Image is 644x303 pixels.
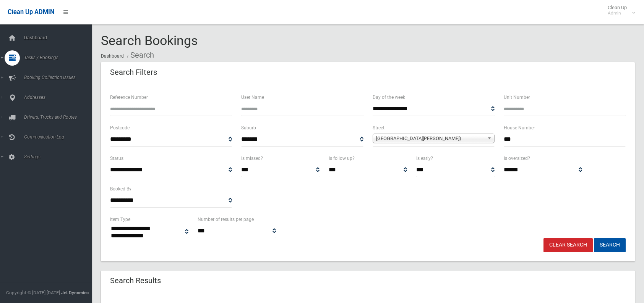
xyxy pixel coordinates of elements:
span: Booking Collection Issues [22,75,97,80]
label: Status [110,154,123,163]
label: Number of results per page [198,215,254,224]
span: Clean Up ADMIN [8,8,54,16]
li: Search [125,48,154,62]
label: Reference Number [110,93,148,102]
a: Clear Search [543,238,593,252]
span: Tasks / Bookings [22,55,97,60]
header: Search Filters [101,65,166,80]
label: Suburb [241,124,256,132]
label: User Name [241,93,264,102]
span: Copyright © [DATE]-[DATE] [6,290,60,295]
label: Unit Number [504,93,530,102]
label: Day of the week [373,93,405,102]
button: Search [594,238,626,252]
small: Admin [608,10,627,16]
label: Is early? [416,154,433,163]
label: Postcode [110,124,130,132]
span: Addresses [22,95,97,100]
label: Item Type [110,215,130,224]
strong: Jet Dynamics [61,290,89,295]
span: Clean Up [604,5,634,16]
span: Dashboard [22,35,97,40]
label: Is oversized? [504,154,530,163]
span: [GEOGRAPHIC_DATA][PERSON_NAME]) [376,134,484,143]
label: Is follow up? [329,154,355,163]
label: Booked By [110,185,131,193]
span: Communication Log [22,134,97,140]
header: Search Results [101,273,170,288]
label: Is missed? [241,154,263,163]
label: Street [373,124,384,132]
span: Settings [22,154,97,160]
label: House Number [504,124,535,132]
span: Search Bookings [101,33,198,48]
span: Drivers, Trucks and Routes [22,114,97,120]
a: Dashboard [101,53,124,59]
